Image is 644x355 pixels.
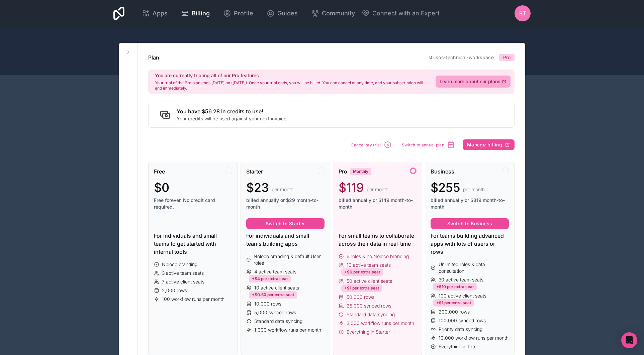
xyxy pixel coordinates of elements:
[429,54,494,60] a: strikos-technical-workspace
[176,6,215,21] a: Billing
[246,232,325,248] div: For individuals and small teams building apps
[154,197,232,210] span: Free forever. No credit card required.
[621,332,637,348] div: Open Intercom Messenger
[367,186,388,193] span: per month
[249,291,297,299] div: +$0.50 per extra seat
[463,186,485,193] span: per month
[246,218,325,229] button: Switch to Starter
[218,6,259,21] a: Profile
[339,167,347,175] span: Pro
[439,317,486,324] span: 100,000 synced rows
[254,253,324,266] span: Noloco branding & default User roles
[347,311,395,318] span: Standard data syncing
[246,197,325,210] span: billed annually or $29 month-to-month
[348,138,394,151] button: Cancel my trial
[136,6,173,21] a: Apps
[439,309,470,315] span: 200,000 rows
[436,76,511,88] a: Learn more about our plans
[177,115,286,122] p: Your credits will be used against your next invoice
[467,142,502,148] span: Manage billing
[162,287,187,294] span: 2,000 rows
[277,9,298,18] span: Guides
[246,181,269,194] span: $23
[341,268,383,276] div: +$6 per extra seat
[339,232,417,248] div: For small teams to collaborate across their data in real-time
[362,9,440,18] button: Connect with an Expert
[254,318,302,325] span: Standard data syncing
[431,232,509,256] div: For teams building advanced apps with lots of users or rows
[439,292,486,299] span: 100 active client seats
[254,309,296,316] span: 5,000 synced rows
[433,299,474,307] div: +$1 per extra seat
[347,320,414,327] span: 3,000 workflow runs per month
[431,197,509,210] span: billed annually or $319 month-to-month
[399,138,457,151] button: Switch to annual plan
[246,167,263,175] span: Starter
[347,303,391,309] span: 25,000 synced rows
[177,107,286,115] h2: You have $56.28 in credits to use!
[148,53,159,62] h1: Plan
[162,261,197,268] span: Noloco branding
[440,78,500,85] span: Learn more about our plans
[162,296,224,303] span: 100 workflow runs per month
[463,139,515,150] button: Manage billing
[249,275,291,282] div: +$4 per extra seat
[272,186,293,193] span: per month
[431,181,460,194] span: $255
[351,142,381,147] span: Cancel my trial
[350,168,371,175] div: Monthly
[153,9,168,18] span: Apps
[192,9,210,18] span: Billing
[347,278,392,284] span: 50 active client seats
[162,278,204,285] span: 7 active client seats
[154,167,165,175] span: Free
[439,276,483,283] span: 30 active team seats
[254,268,296,275] span: 4 active team seats
[341,284,382,292] div: +$1 per extra seat
[339,181,364,194] span: $119
[306,6,360,21] a: Community
[519,9,526,17] span: ST
[322,9,355,18] span: Community
[347,329,390,335] span: Everything in Starter
[162,270,204,276] span: 3 active team seats
[433,283,477,290] div: +$10 per extra seat
[347,262,391,268] span: 10 active team seats
[254,327,321,333] span: 1,000 workflow runs per month
[155,80,428,91] p: Your trial of the Pro plan ends [DATE] on ([DATE]). Once your trial ends, you will be billed. You...
[154,232,232,256] div: For individuals and small teams to get started with internal tools
[439,335,509,341] span: 10,000 workflow runs per month
[431,218,509,229] button: Switch to Business
[372,9,440,18] span: Connect with an Expert
[431,167,454,175] span: Business
[254,301,281,307] span: 10,000 rows
[402,142,444,147] span: Switch to annual plan
[154,181,169,194] span: $0
[439,261,509,274] span: Unlimited roles & data consultation
[339,197,417,210] span: billed annually or $149 month-to-month
[155,72,428,79] h2: You are currently trialing all of our Pro features
[503,54,511,61] span: Pro
[234,9,253,18] span: Profile
[439,343,475,350] span: Everything in Pro
[254,284,299,291] span: 10 active client seats
[347,253,409,260] span: 6 roles & no Noloco branding
[439,326,482,333] span: Priority data syncing
[347,294,374,301] span: 50,000 rows
[261,6,303,21] a: Guides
